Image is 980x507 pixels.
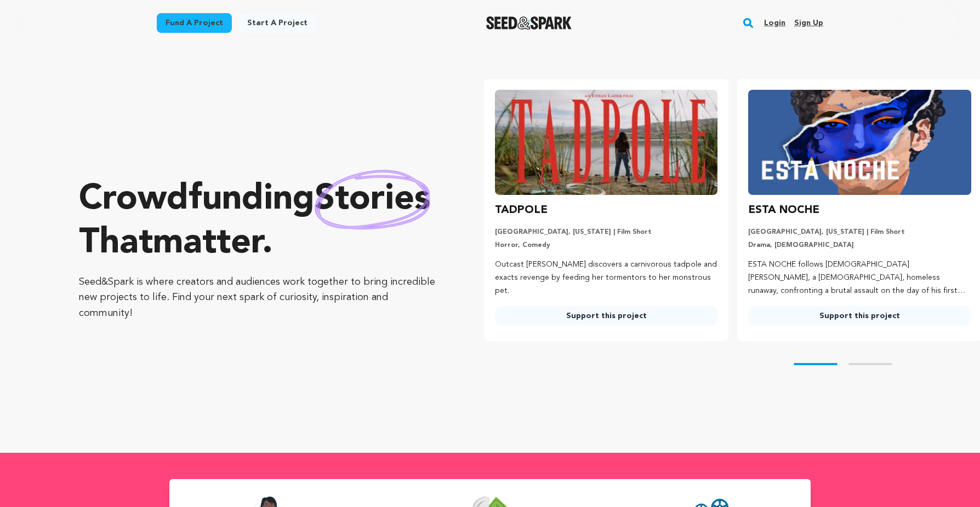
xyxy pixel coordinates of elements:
[486,16,572,30] a: Seed&Spark Homepage
[495,306,718,326] a: Support this project
[794,14,823,32] a: Sign up
[495,90,718,195] img: TADPOLE image
[748,258,971,297] p: ESTA NOCHE follows [DEMOGRAPHIC_DATA] [PERSON_NAME], a [DEMOGRAPHIC_DATA], homeless runaway, conf...
[495,258,718,297] p: Outcast [PERSON_NAME] discovers a carnivorous tadpole and exacts revenge by feeding her tormentor...
[764,14,785,32] a: Login
[315,170,430,229] img: hand sketched image
[153,226,262,261] span: matter
[486,16,572,30] img: Seed&Spark Logo Dark Mode
[238,13,316,33] a: Start a project
[79,274,440,321] p: Seed&Spark is where creators and audiences work together to bring incredible new projects to life...
[748,228,971,237] p: [GEOGRAPHIC_DATA], [US_STATE] | Film Short
[748,201,819,219] h3: ESTA NOCHE
[157,13,232,33] a: Fund a project
[495,201,548,219] h3: TADPOLE
[495,241,718,250] p: Horror, Comedy
[748,306,971,326] a: Support this project
[748,241,971,250] p: Drama, [DEMOGRAPHIC_DATA]
[79,178,440,266] p: Crowdfunding that .
[495,228,718,237] p: [GEOGRAPHIC_DATA], [US_STATE] | Film Short
[748,90,971,195] img: ESTA NOCHE image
